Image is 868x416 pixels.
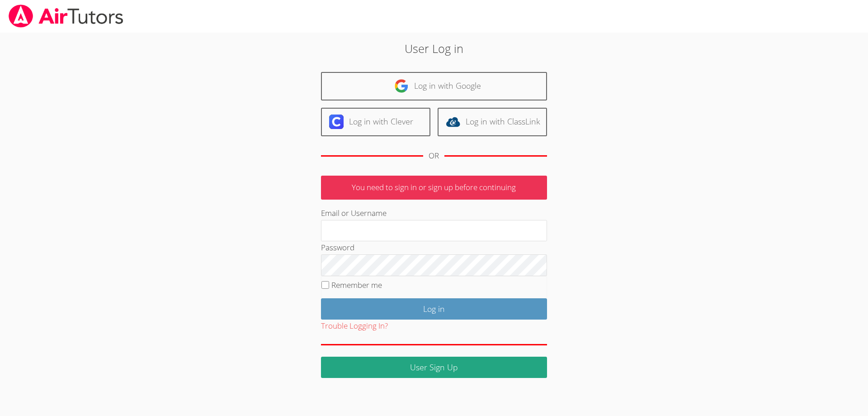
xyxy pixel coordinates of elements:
[200,40,669,57] h2: User Log in
[321,176,547,200] p: You need to sign in or sign up before continuing
[321,108,430,136] a: Log in with Clever
[329,115,344,129] img: clever-logo-6eab21bc6e7a338710f1a6ff85c0baf02591cd810cc4098c63d3a4b26e2feb20.svg
[8,5,124,28] img: airtutors_banner-c4298cdbf04f3fff15de1276eac7730deb9818008684d7c2e4769d2f7ddbe033.png
[321,357,547,378] a: User Sign Up
[446,115,460,129] img: classlink-logo-d6bb404cc1216ec64c9a2012d9dc4662098be43eaf13dc465df04b49fa7ab582.svg
[321,208,387,218] label: Email or Username
[321,242,354,253] label: Password
[429,149,439,163] div: OR
[438,108,547,136] a: Log in with ClassLink
[321,72,547,100] a: Log in with Google
[321,298,547,320] input: Log in
[394,79,409,93] img: google-logo-50288ca7cdecda66e5e0955fdab243c47b7ad437acaf1139b6f446037453330a.svg
[321,320,388,333] button: Trouble Logging In?
[331,280,382,290] label: Remember me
